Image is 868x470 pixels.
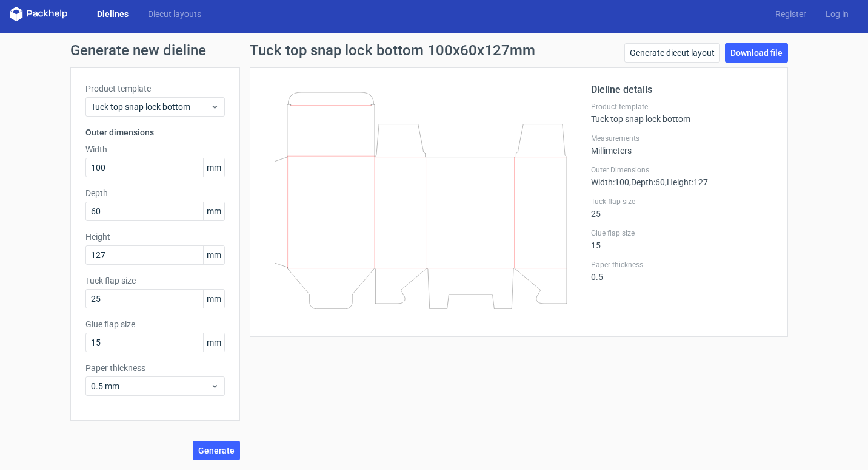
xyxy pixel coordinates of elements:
[85,187,225,199] label: Depth
[591,83,773,97] h2: Dieline details
[203,333,224,352] span: mm
[591,177,629,187] span: Width : 100
[203,202,224,220] span: mm
[203,290,224,308] span: mm
[85,231,225,243] label: Height
[766,8,816,20] a: Register
[85,318,225,330] label: Glue flap size
[85,126,225,138] h3: Outer dimensions
[624,43,720,63] a: Generate diecut layout
[591,197,773,219] div: 25
[85,274,225,287] label: Tuck flap size
[198,446,235,455] span: Generate
[203,158,224,177] span: mm
[591,102,773,124] div: Tuck top snap lock bottom
[85,143,225,155] label: Width
[591,228,773,250] div: 15
[91,101,210,113] span: Tuck top snap lock bottom
[85,83,225,95] label: Product template
[591,197,773,206] label: Tuck flap size
[87,8,138,20] a: Dielines
[591,165,773,175] label: Outer Dimensions
[70,43,798,58] h1: Generate new dieline
[591,102,773,112] label: Product template
[591,260,773,270] label: Paper thickness
[91,380,210,392] span: 0.5 mm
[725,43,788,63] a: Download file
[591,134,773,143] label: Measurements
[85,362,225,374] label: Paper thickness
[193,441,240,460] button: Generate
[591,228,773,238] label: Glue flap size
[591,134,773,155] div: Millimeters
[203,246,224,264] span: mm
[816,8,858,20] a: Log in
[665,177,708,187] span: , Height : 127
[138,8,211,20] a: Diecut layouts
[250,43,535,58] h1: Tuck top snap lock bottom 100x60x127mm
[591,260,773,282] div: 0.5
[629,177,665,187] span: , Depth : 60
